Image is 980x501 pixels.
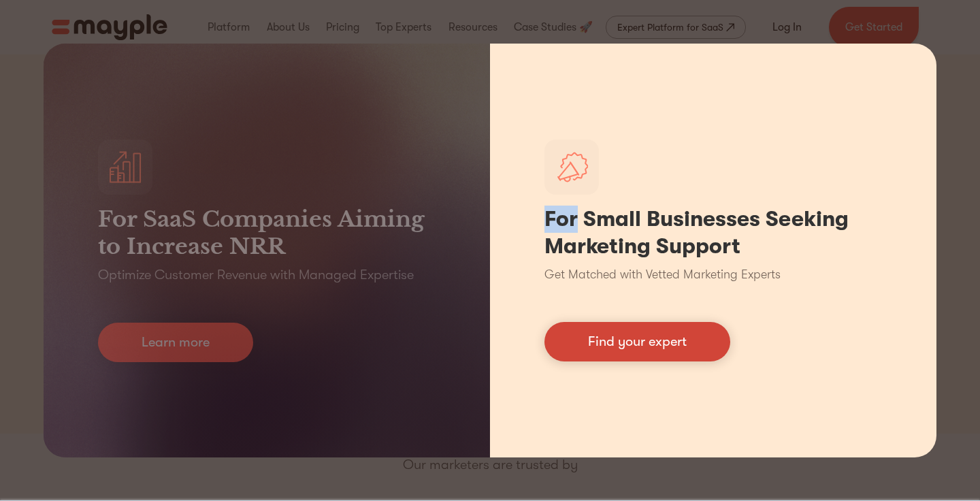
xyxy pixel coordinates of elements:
a: Learn more [98,323,253,362]
p: Optimize Customer Revenue with Managed Expertise [98,265,414,285]
p: Get Matched with Vetted Marketing Experts [544,265,781,284]
h1: For Small Businesses Seeking Marketing Support [544,206,882,260]
a: Find your expert [544,322,730,361]
h3: For SaaS Companies Aiming to Increase NRR [98,206,436,260]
